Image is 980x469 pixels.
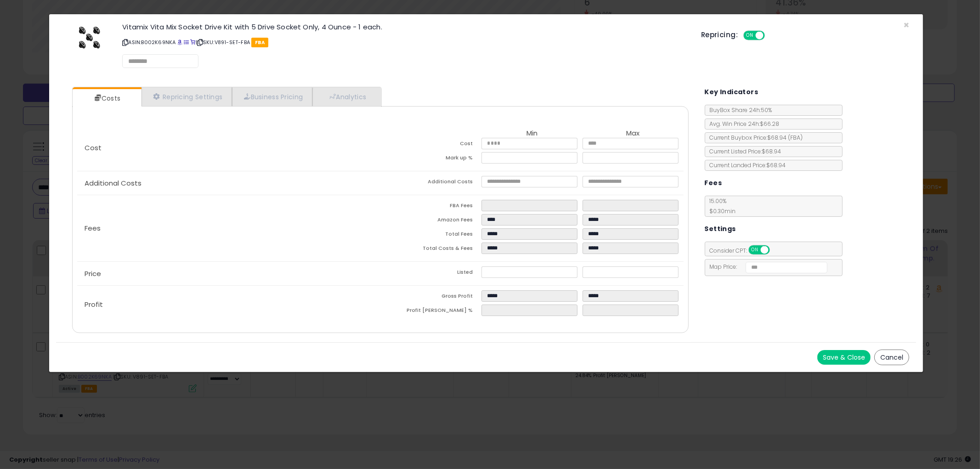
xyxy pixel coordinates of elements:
[380,228,482,243] td: Total Fees
[122,23,687,30] h3: Vitamix Vita Mix Socket Drive Kit with 5 Drive Socket Only, 4 Ounce - 1 each.
[184,39,189,46] a: All offer listings
[749,246,761,254] span: ON
[903,18,909,32] span: ×
[705,197,736,215] span: 15.00 %
[380,200,482,214] td: FBA Fees
[380,176,482,190] td: Additional Costs
[77,270,380,277] p: Price
[705,247,782,254] span: Consider CPT:
[705,263,828,271] span: Map Price:
[705,134,803,141] span: Current Buybox Price:
[380,266,482,281] td: Listed
[817,350,871,365] button: Save & Close
[77,225,380,232] p: Fees
[142,87,232,106] a: Repricing Settings
[380,152,482,166] td: Mark up %
[705,147,782,155] span: Current Listed Price: $68.94
[380,214,482,228] td: Amazon Fees
[768,134,803,141] span: $68.94
[73,89,141,107] a: Costs
[75,23,103,51] img: 41nJEvNLgTL._SL60_.jpg
[701,31,738,39] h5: Repricing:
[768,246,783,254] span: OFF
[177,39,182,46] a: BuyBox page
[705,177,722,189] h5: Fees
[77,180,380,187] p: Additional Costs
[744,32,756,40] span: ON
[77,301,380,308] p: Profit
[705,120,780,128] span: Avg. Win Price 24h: $66.28
[380,243,482,257] td: Total Costs & Fees
[122,35,687,50] p: ASIN: B002K69NKA | SKU: V891-SET-FBA
[251,38,268,47] span: FBA
[312,87,380,106] a: Analytics
[232,87,312,106] a: Business Pricing
[380,290,482,305] td: Gross Profit
[705,106,772,114] span: BuyBox Share 24h: 50%
[77,144,380,152] p: Cost
[705,223,736,235] h5: Settings
[705,161,786,169] span: Current Landed Price: $68.94
[705,86,759,98] h5: Key Indicators
[190,39,195,46] a: Your listing only
[583,130,684,138] th: Max
[705,207,736,215] span: $0.30 min
[788,134,803,141] span: ( FBA )
[874,350,909,365] button: Cancel
[482,130,583,138] th: Min
[380,305,482,319] td: Profit [PERSON_NAME] %
[380,138,482,152] td: Cost
[764,32,778,40] span: OFF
